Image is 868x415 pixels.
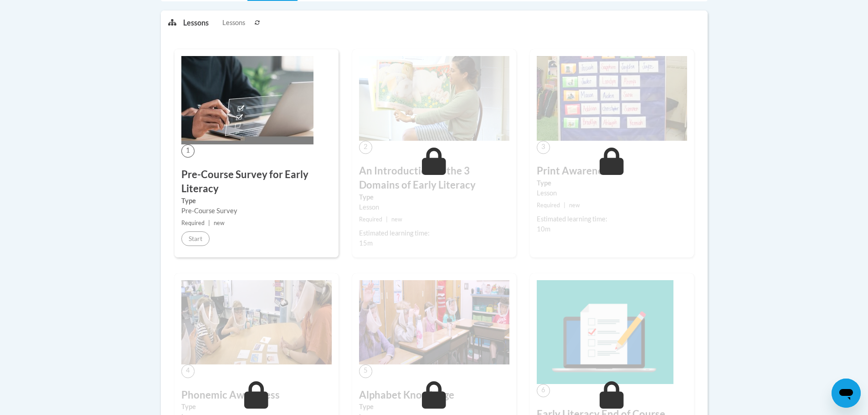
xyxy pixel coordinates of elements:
[359,280,509,365] img: Course Image
[537,280,673,384] img: Course Image
[181,280,332,365] img: Course Image
[537,225,550,233] span: 10m
[222,18,245,28] span: Lessons
[181,168,332,196] h3: Pre-Course Survey for Early Literacy
[359,388,509,402] h3: Alphabet Knowledge
[564,202,565,209] span: |
[181,402,332,412] label: Type
[537,214,687,224] div: Estimated learning time:
[181,206,332,216] div: Pre-Course Survey
[569,202,580,209] span: new
[359,228,509,238] div: Estimated learning time:
[181,196,332,206] label: Type
[181,144,195,158] span: 1
[537,56,687,141] img: Course Image
[359,216,382,223] span: Required
[214,220,225,226] span: new
[359,164,509,192] h3: An Introduction to the 3 Domains of Early Literacy
[537,164,687,178] h3: Print Awareness
[359,364,372,378] span: 5
[181,220,205,226] span: Required
[537,188,687,198] div: Lesson
[391,216,402,223] span: new
[359,239,373,247] span: 15m
[359,56,509,141] img: Course Image
[832,379,861,408] iframe: Button to launch messaging window, conversation in progress
[359,192,509,202] label: Type
[359,141,372,154] span: 2
[359,202,509,212] div: Lesson
[386,216,388,223] span: |
[537,202,560,209] span: Required
[181,388,332,402] h3: Phonemic Awareness
[537,141,550,154] span: 3
[537,384,550,397] span: 6
[181,231,210,246] button: Start
[359,402,509,412] label: Type
[181,56,313,144] img: Course Image
[208,220,210,226] span: |
[181,364,195,378] span: 4
[183,18,209,28] p: Lessons
[537,178,687,188] label: Type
